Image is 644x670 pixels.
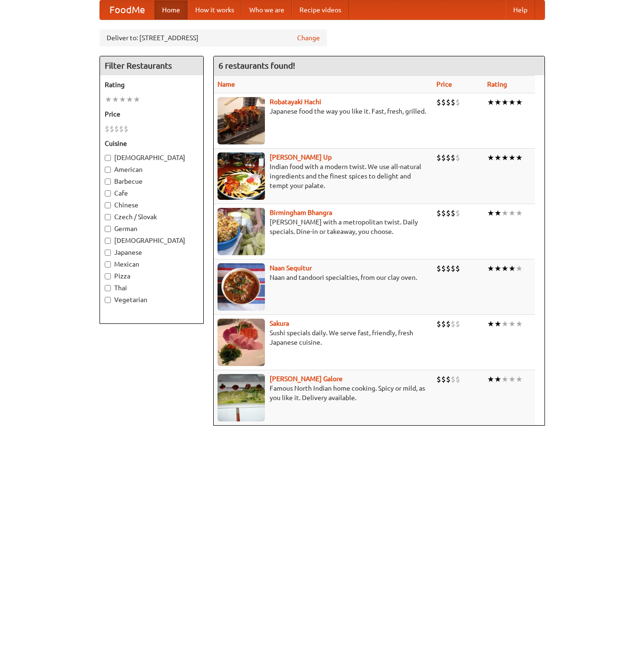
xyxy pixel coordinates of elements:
[105,165,199,174] label: American
[487,152,494,163] li: ★
[441,152,446,163] li: $
[270,264,312,272] a: Naan Sequitur
[218,273,429,282] p: Naan and tandoori specialties, from our clay oven.
[501,152,508,163] li: ★
[270,320,289,327] a: Sakura
[105,259,199,269] label: Mexican
[501,263,508,274] li: ★
[446,319,451,329] li: $
[436,263,441,274] li: $
[119,124,124,134] li: $
[114,124,119,134] li: $
[436,80,452,88] a: Price
[105,190,111,197] input: Cafe
[451,152,455,163] li: $
[126,94,133,105] li: ★
[508,263,516,274] li: ★
[105,273,111,279] input: Pizza
[501,319,508,329] li: ★
[487,208,494,218] li: ★
[124,124,128,134] li: $
[516,208,523,218] li: ★
[105,250,111,256] input: Japanese
[218,107,429,116] p: Japanese food the way you like it. Fast, fresh, grilled.
[105,261,111,268] input: Mexican
[105,179,111,185] input: Barbecue
[105,212,199,222] label: Czech / Slovak
[487,80,507,88] a: Rating
[119,94,126,105] li: ★
[105,238,111,244] input: [DEMOGRAPHIC_DATA]
[105,153,199,162] label: [DEMOGRAPHIC_DATA]
[218,328,429,347] p: Sushi specials daily. We serve fast, friendly, fresh Japanese cuisine.
[508,319,516,329] li: ★
[218,384,429,402] p: Famous North Indian home cooking. Spicy or mild, as you like it. Delivery available.
[105,226,111,232] input: German
[455,152,460,163] li: $
[501,208,508,218] li: ★
[487,263,494,274] li: ★
[100,56,203,75] h4: Filter Restaurants
[446,263,451,274] li: $
[455,208,460,218] li: $
[112,94,119,105] li: ★
[436,208,441,218] li: $
[218,80,235,88] a: Name
[436,97,441,107] li: $
[297,33,320,43] a: Change
[516,374,523,384] li: ★
[105,236,199,245] label: [DEMOGRAPHIC_DATA]
[516,97,523,107] li: ★
[218,319,265,366] img: sakura.jpg
[501,97,508,107] li: ★
[494,208,501,218] li: ★
[218,97,265,144] img: robatayaki.jpg
[218,61,295,70] ng-pluralize: 6 restaurants found!
[218,374,265,421] img: currygalore.jpg
[105,295,199,304] label: Vegetarian
[451,374,455,384] li: $
[494,319,501,329] li: ★
[487,374,494,384] li: ★
[436,152,441,163] li: $
[441,319,446,329] li: $
[100,29,327,46] div: Deliver to: [STREET_ADDRESS]
[451,319,455,329] li: $
[436,374,441,384] li: $
[446,208,451,218] li: $
[105,285,111,291] input: Thai
[441,263,446,274] li: $
[105,124,109,134] li: $
[218,263,265,311] img: naansequitur.jpg
[494,263,501,274] li: ★
[109,124,114,134] li: $
[270,209,332,216] a: Birmingham Bhangra
[105,214,111,220] input: Czech / Slovak
[446,97,451,107] li: $
[516,263,523,274] li: ★
[270,153,332,161] a: [PERSON_NAME] Up
[105,139,199,148] h5: Cuisine
[508,97,516,107] li: ★
[218,217,429,236] p: [PERSON_NAME] with a metropolitan twist. Daily specials. Dine-in or takeaway, you choose.
[446,152,451,163] li: $
[516,319,523,329] li: ★
[292,0,349,19] a: Recipe videos
[218,208,265,255] img: bhangra.jpg
[270,98,321,106] a: Robatayaki Hachi
[455,97,460,107] li: $
[105,94,112,105] li: ★
[188,0,242,19] a: How it works
[105,271,199,281] label: Pizza
[105,155,111,161] input: [DEMOGRAPHIC_DATA]
[455,263,460,274] li: $
[105,297,111,303] input: Vegetarian
[270,375,343,383] a: [PERSON_NAME] Galore
[451,97,455,107] li: $
[506,0,535,19] a: Help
